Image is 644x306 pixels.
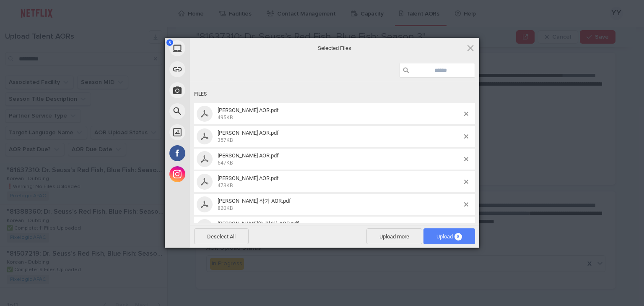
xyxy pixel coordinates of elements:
[166,39,173,46] span: 8
[215,130,464,144] span: 김정훈 AOR.pdf
[251,44,418,52] span: Selected Files
[165,59,265,80] div: Link (URL)
[215,198,464,212] span: 장현화 작가 AOR.pdf
[454,233,462,241] span: 8
[218,115,233,120] span: 495KB
[194,228,249,244] span: Deselect All
[218,137,233,143] span: 357KB
[436,233,462,240] span: Upload
[215,152,464,166] span: 김현지 AOR.pdf
[218,220,299,227] span: [PERSON_NAME](어린이) AOR.pdf
[215,175,464,189] span: 박주광 AOR.pdf
[366,228,422,244] span: Upload more
[218,152,279,159] span: [PERSON_NAME] AOR.pdf
[215,107,464,121] span: 김유림 AOR.pdf
[218,130,279,136] span: [PERSON_NAME] AOR.pdf
[215,220,464,234] span: 전수현(어린이) AOR.pdf
[165,101,265,122] div: Web Search
[165,80,265,101] div: Take Photo
[466,43,475,52] span: Click here or hit ESC to close picker
[218,107,279,113] span: [PERSON_NAME] AOR.pdf
[218,160,233,166] span: 647KB
[218,205,233,211] span: 820KB
[165,164,265,185] div: Instagram
[165,122,265,143] div: Unsplash
[423,228,475,244] span: Upload
[218,198,291,204] span: [PERSON_NAME] 작가 AOR.pdf
[165,38,265,59] div: My Device
[218,183,233,188] span: 473KB
[218,175,279,181] span: [PERSON_NAME] AOR.pdf
[194,86,475,102] div: Files
[165,143,265,164] div: Facebook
